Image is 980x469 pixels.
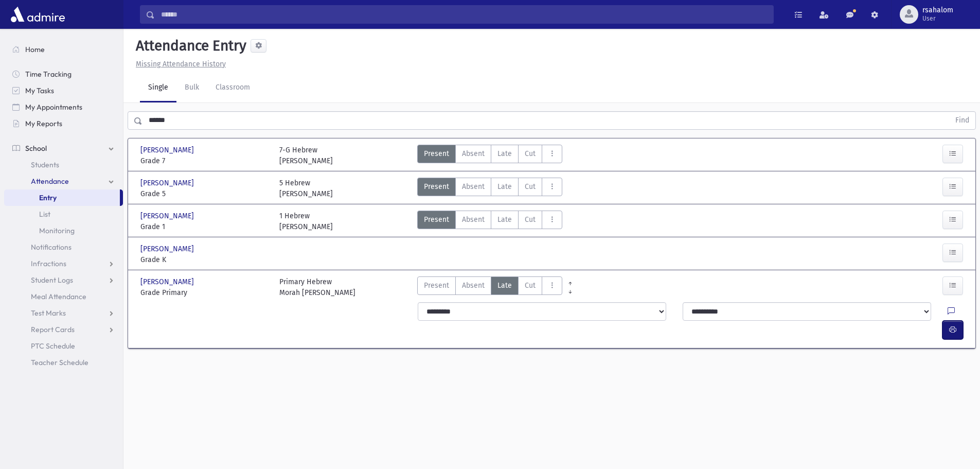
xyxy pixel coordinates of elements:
span: Cut [525,148,536,159]
span: Cut [525,280,536,291]
span: Grade 7 [140,155,269,166]
span: Student Logs [31,275,73,285]
div: 5 Hebrew [PERSON_NAME] [279,178,333,199]
span: Absent [462,181,485,192]
span: Grade Primary [140,287,269,298]
div: AttTypes [417,178,562,199]
span: Report Cards [31,325,75,334]
a: Notifications [4,239,123,255]
div: Primary Hebrew Morah [PERSON_NAME] [279,276,355,298]
span: Late [497,214,512,225]
a: Classroom [207,74,258,102]
span: Attendance [31,177,69,186]
a: Time Tracking [4,66,123,82]
span: List [39,210,50,219]
span: [PERSON_NAME] [140,145,196,155]
a: Single [140,74,176,102]
span: Late [497,280,512,291]
span: Absent [462,214,485,225]
span: [PERSON_NAME] [140,178,196,188]
h5: Attendance Entry [132,37,246,55]
span: Students [31,160,59,169]
div: 1 Hebrew [PERSON_NAME] [279,211,333,232]
img: AdmirePro [8,4,67,25]
a: Entry [4,189,120,206]
span: My Tasks [25,86,54,95]
a: My Tasks [4,82,123,99]
span: Test Marks [31,308,66,318]
a: My Appointments [4,99,123,115]
a: Test Marks [4,305,123,321]
span: Cut [525,181,536,192]
a: Meal Attendance [4,288,123,305]
a: Attendance [4,173,123,189]
span: Present [424,148,449,159]
span: Present [424,214,449,225]
span: User [922,14,953,23]
a: Teacher Schedule [4,354,123,371]
a: Bulk [176,74,207,102]
a: Infractions [4,255,123,272]
span: Grade 5 [140,188,269,199]
span: Present [424,181,449,192]
span: Late [497,181,512,192]
span: Infractions [31,259,66,268]
span: Cut [525,214,536,225]
span: School [25,144,47,153]
span: My Reports [25,119,62,128]
div: 7-G Hebrew [PERSON_NAME] [279,145,333,166]
span: Notifications [31,242,72,252]
div: AttTypes [417,211,562,232]
u: Missing Attendance History [136,60,226,68]
a: School [4,140,123,157]
span: Late [497,148,512,159]
a: Missing Attendance History [132,60,226,68]
span: Meal Attendance [31,292,86,301]
input: Search [155,5,773,24]
span: My Appointments [25,102,82,112]
a: Monitoring [4,222,123,239]
a: List [4,206,123,222]
span: Time Tracking [25,70,72,79]
span: [PERSON_NAME] [140,244,196,254]
span: Absent [462,148,485,159]
div: AttTypes [417,145,562,166]
span: Grade K [140,254,269,265]
div: AttTypes [417,276,562,298]
a: Report Cards [4,321,123,338]
span: [PERSON_NAME] [140,211,196,221]
span: [PERSON_NAME] [140,276,196,287]
span: Entry [39,193,57,202]
span: Teacher Schedule [31,358,88,367]
span: Present [424,280,449,291]
span: PTC Schedule [31,341,75,351]
a: Students [4,157,123,173]
a: PTC Schedule [4,338,123,354]
span: rsahalom [922,6,953,14]
span: Home [25,45,45,54]
span: Absent [462,280,485,291]
a: My Reports [4,115,123,132]
span: Monitoring [39,226,75,235]
a: Home [4,41,123,58]
button: Find [949,112,975,129]
span: Grade 1 [140,221,269,232]
a: Student Logs [4,272,123,288]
